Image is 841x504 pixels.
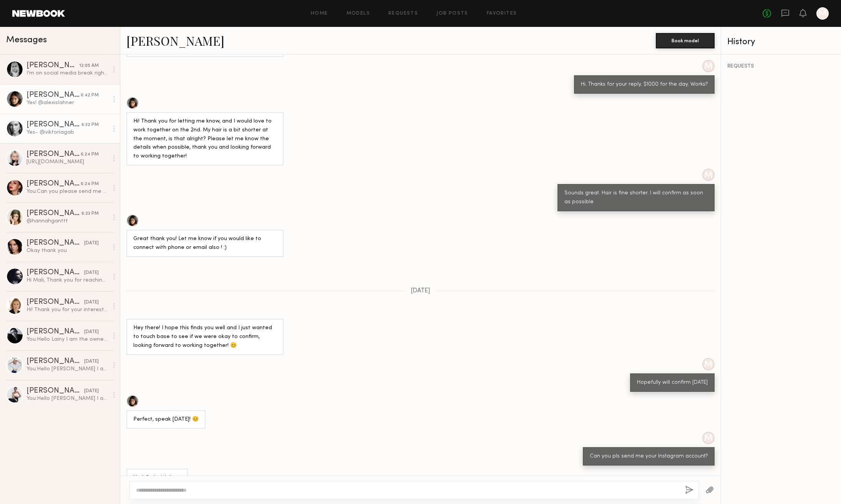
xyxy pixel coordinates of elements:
[27,395,108,402] div: You: Hello [PERSON_NAME] I am the owner of a Fur Coat brand in [GEOGRAPHIC_DATA], we are going to...
[656,37,715,43] a: Book model
[816,7,829,20] a: M
[637,378,708,387] div: Hopefully will confirm [DATE]
[436,11,468,16] a: Job Posts
[581,80,708,89] div: Hi. Thanks for your reply. $1000 for the day. Works?
[6,36,47,45] span: Messages
[27,99,108,106] div: Yes! @alexislahner
[27,210,81,217] div: [PERSON_NAME]
[27,129,108,136] div: Yes- @viktoriagab
[27,70,108,77] div: I’m on social media break right now
[133,415,199,424] div: Perfect, speak [DATE]! 😊
[133,117,277,161] div: Hi! Thank you for letting me know, and I would love to work together on the 2nd. My hair is a bit...
[27,306,108,313] div: Hi! Thank you for your interest to book me but unfortunately I am not available this day already.
[27,269,84,277] div: [PERSON_NAME]
[27,217,108,225] div: @hannahganttt
[487,11,517,16] a: Favorites
[27,180,81,188] div: [PERSON_NAME]
[27,298,84,306] div: [PERSON_NAME]
[27,91,81,99] div: [PERSON_NAME]
[84,269,99,277] div: [DATE]
[727,38,835,46] div: History
[27,336,108,343] div: You: Hello Lainy I am the owner of a Fur Coat brand in [GEOGRAPHIC_DATA], we are going to do a ph...
[27,188,108,195] div: You: Can you please send me your Instagram account?
[81,181,99,188] div: 6:24 PM
[27,358,84,365] div: [PERSON_NAME]
[27,151,81,158] div: [PERSON_NAME]
[727,64,835,69] div: REQUESTS
[411,288,430,294] span: [DATE]
[564,189,708,207] div: Sounds great. Hair is fine shorter. I will confirm as soon as possible
[27,387,84,395] div: [PERSON_NAME]
[81,92,99,99] div: 6:42 PM
[133,474,181,482] div: Yes! @alexislahner
[27,158,108,166] div: [URL][DOMAIN_NAME]
[84,358,99,365] div: [DATE]
[27,121,81,129] div: [PERSON_NAME]
[27,62,79,70] div: [PERSON_NAME]
[388,11,418,16] a: Requests
[84,240,99,247] div: [DATE]
[133,235,277,252] div: Great thank you! Let me know if you would like to connect with phone or email also ! :)
[27,239,84,247] div: [PERSON_NAME]
[126,32,224,49] a: [PERSON_NAME]
[79,62,99,70] div: 12:05 AM
[84,388,99,395] div: [DATE]
[27,328,84,336] div: [PERSON_NAME]
[81,121,99,129] div: 6:32 PM
[84,299,99,306] div: [DATE]
[27,247,108,254] div: Okay thank you
[84,328,99,336] div: [DATE]
[27,277,108,284] div: Hi Mali, Thank you for reaching out! I’d love to be part of your upcoming shoot on [DATE]. I am a...
[81,151,99,158] div: 6:24 PM
[27,365,108,373] div: You: Hello [PERSON_NAME] I am the owner of a Fur Coat brand in [GEOGRAPHIC_DATA], we are going to...
[590,452,708,461] div: Can you pls send me your Instagram account?
[347,11,370,16] a: Models
[81,210,99,217] div: 6:23 PM
[311,11,328,16] a: Home
[133,324,277,350] div: Hey there! I hope this finds you well and I just wanted to touch base to see if we were okay to c...
[656,33,715,48] button: Book model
